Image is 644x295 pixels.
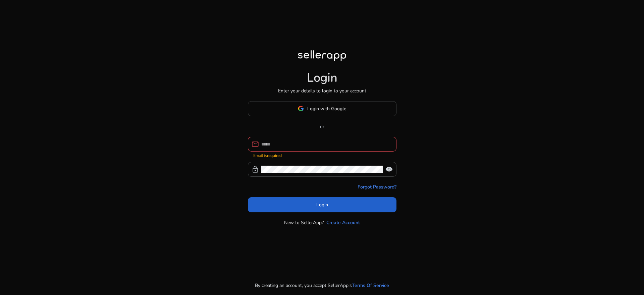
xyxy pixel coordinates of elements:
[248,197,396,212] button: Login
[352,282,389,289] a: Terms Of Service
[267,153,282,158] strong: required
[251,165,259,173] span: lock
[253,152,391,159] mat-error: Email is
[385,165,393,173] span: visibility
[307,105,346,112] span: Login with Google
[284,219,324,226] p: New to SellerApp?
[326,219,360,226] a: Create Account
[248,101,396,116] button: Login with Google
[307,71,337,85] h1: Login
[251,140,259,148] span: mail
[248,123,396,130] p: or
[358,183,396,191] a: Forgot Password?
[278,87,366,94] p: Enter your details to login to your account
[298,106,304,112] img: google-logo.svg
[316,201,328,208] span: Login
